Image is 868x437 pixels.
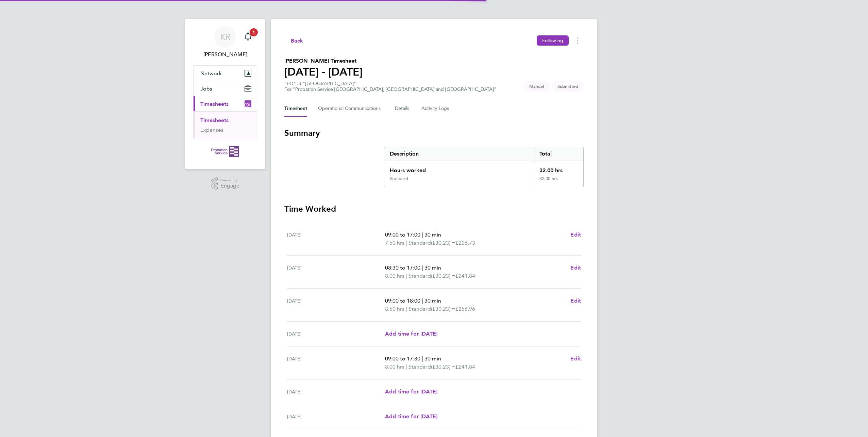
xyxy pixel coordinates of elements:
[193,50,257,59] span: Komal Ramasawmy
[287,297,385,313] div: [DATE]
[287,412,385,421] div: [DATE]
[570,264,581,271] span: Edit
[570,355,581,362] span: Edit
[395,100,411,117] button: Details
[534,176,583,187] div: 32.00 hrs
[385,355,420,362] span: 09:00 to 17:30
[385,240,404,246] span: 7.50 hrs
[431,240,455,246] span: (£30.23) =
[385,363,404,370] span: 8.00 hrs
[385,264,420,271] span: 08:30 to 17:00
[200,101,229,107] span: Timesheets
[422,264,423,271] span: |
[287,231,385,247] div: [DATE]
[390,176,408,181] div: Standard
[211,146,239,157] img: probationservice-logo-retina.png
[455,363,475,370] span: £241.84
[194,111,257,139] div: Timesheets
[200,127,223,133] a: Expenses
[431,273,455,279] span: (£30.23) =
[384,147,534,161] div: Description
[284,128,584,139] h3: Summary
[570,231,581,239] a: Edit
[455,306,475,312] span: £256.96
[408,363,431,371] span: Standard
[385,330,437,338] a: Add time for [DATE]
[570,297,581,304] span: Edit
[194,81,257,96] button: Jobs
[284,81,496,92] div: "PO" at "[GEOGRAPHIC_DATA]"
[385,306,404,312] span: 8.50 hrs
[552,81,584,92] span: This timesheet is Submitted.
[211,177,240,190] a: Powered byEngage
[385,388,437,396] a: Add time for [DATE]
[424,264,441,271] span: 30 min
[385,413,437,420] span: Add time for [DATE]
[424,355,441,362] span: 30 min
[284,204,584,214] h3: Time Worked
[571,35,584,46] button: Timesheets Menu
[534,147,583,161] div: Total
[422,297,423,304] span: |
[241,26,255,48] a: 1
[408,239,431,247] span: Standard
[284,57,363,65] h2: [PERSON_NAME] Timesheet
[284,86,496,92] div: For "Probation Service [GEOGRAPHIC_DATA], [GEOGRAPHIC_DATA] and [GEOGRAPHIC_DATA]"
[406,273,407,279] span: |
[384,161,534,176] div: Hours worked
[287,355,385,371] div: [DATE]
[385,231,420,238] span: 09:00 to 17:00
[200,85,212,92] span: Jobs
[287,264,385,280] div: [DATE]
[385,330,437,337] span: Add time for [DATE]
[455,240,475,246] span: £226.73
[287,330,385,338] div: [DATE]
[422,355,423,362] span: |
[384,147,584,187] div: Summary
[524,81,549,92] span: This timesheet was manually created.
[406,306,407,312] span: |
[284,65,363,79] h1: [DATE] - [DATE]
[385,412,437,421] a: Add time for [DATE]
[570,355,581,363] a: Edit
[424,231,441,238] span: 30 min
[194,66,257,81] button: Network
[385,297,420,304] span: 09:00 to 18:00
[570,264,581,272] a: Edit
[291,37,303,45] span: Back
[220,32,231,41] span: KR
[424,297,441,304] span: 30 min
[534,161,583,176] div: 32.00 hrs
[421,100,450,117] button: Activity Logs
[193,146,257,157] a: Go to home page
[287,388,385,396] div: [DATE]
[431,363,455,370] span: (£30.23) =
[406,363,407,370] span: |
[431,306,455,312] span: (£30.23) =
[194,96,257,111] button: Timesheets
[408,272,431,280] span: Standard
[250,28,258,36] span: 1
[318,100,384,117] button: Operational Communications
[570,231,581,238] span: Edit
[220,183,239,189] span: Engage
[385,273,404,279] span: 8.00 hrs
[284,100,307,117] button: Timesheet
[537,35,569,46] button: Following
[408,305,431,313] span: Standard
[284,36,303,45] button: Back
[455,273,475,279] span: £241.84
[570,297,581,305] a: Edit
[185,19,265,169] nav: Main navigation
[220,177,239,183] span: Powered by
[200,117,229,124] a: Timesheets
[200,70,222,77] span: Network
[385,388,437,395] span: Add time for [DATE]
[406,240,407,246] span: |
[542,37,563,44] span: Following
[422,231,423,238] span: |
[193,26,257,59] a: KR[PERSON_NAME]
